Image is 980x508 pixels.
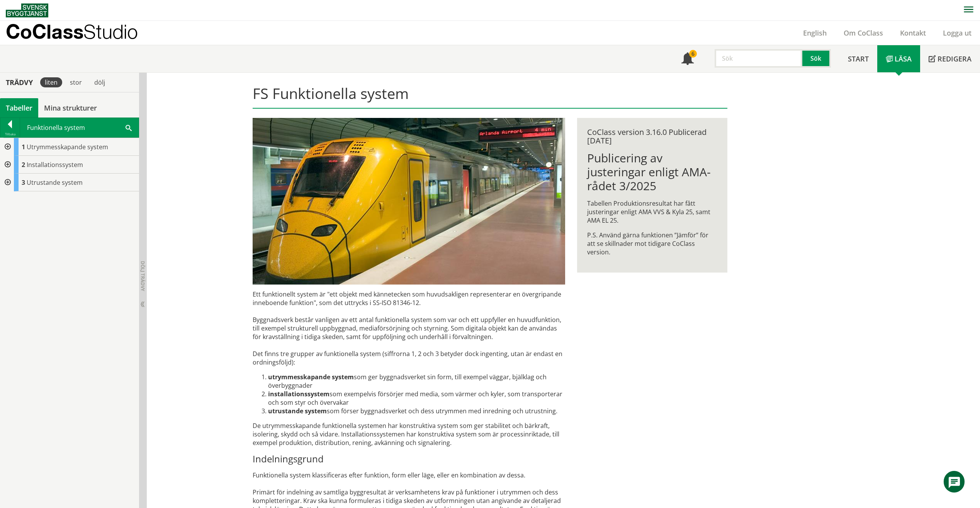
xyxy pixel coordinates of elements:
[40,77,62,87] div: liten
[587,128,717,145] div: CoClass version 3.16.0 Publicerad [DATE]
[715,49,802,68] input: Sök
[253,85,727,109] h1: FS Funktionella system
[6,21,155,45] a: CoClassStudio
[65,77,87,87] div: stor
[848,54,869,63] span: Start
[2,78,37,87] div: Trädvy
[268,390,565,407] li: som exempelvis försörjer med media, som värmer och kyler, som trans­porterar och som styr och öve...
[38,98,103,118] a: Mina strukturer
[90,77,110,87] div: dölj
[268,407,565,415] li: som förser byggnadsverket och dess utrymmen med inredning och utrustning.
[895,54,912,63] span: Läsa
[689,50,697,58] div: 6
[802,49,831,68] button: Sök
[268,373,565,390] li: som ger byggnadsverket sin form, till exempel väggar, bjälklag och överbyggnader
[934,28,980,38] a: Logga ut
[83,20,138,43] span: Studio
[139,261,146,291] span: Dölj trädvy
[268,390,329,398] strong: installationssystem
[587,199,717,225] p: Tabellen Produktionsresultat har fått justeringar enligt AMA VVS & Kyla 25, samt AMA EL 25.
[6,27,138,36] p: CoClass
[673,45,702,72] a: 6
[892,28,934,38] a: Kontakt
[0,131,20,137] div: Tillbaka
[268,407,327,415] strong: utrustande system
[681,53,694,66] span: Notifikationer
[268,373,354,381] strong: utrymmesskapande system
[587,151,717,193] h1: Publicering av justeringar enligt AMA-rådet 3/2025
[795,28,835,38] a: English
[253,118,565,285] img: arlanda-express-2.jpg
[920,45,980,72] a: Redigera
[877,45,920,72] a: Läsa
[835,28,892,38] a: Om CoClass
[27,178,83,187] span: Utrustande system
[27,143,108,151] span: Utrymmesskapande system
[22,143,25,151] span: 1
[126,123,132,131] span: Sök i tabellen
[27,160,83,169] span: Installationssystem
[6,3,48,17] img: Svensk Byggtjänst
[253,453,565,465] h3: Indelningsgrund
[839,45,877,72] a: Start
[22,178,25,187] span: 3
[20,118,139,137] div: Funktionella system
[938,54,972,63] span: Redigera
[587,231,717,256] p: P.S. Använd gärna funktionen ”Jämför” för att se skillnader mot tidigare CoClass version.
[22,160,25,169] span: 2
